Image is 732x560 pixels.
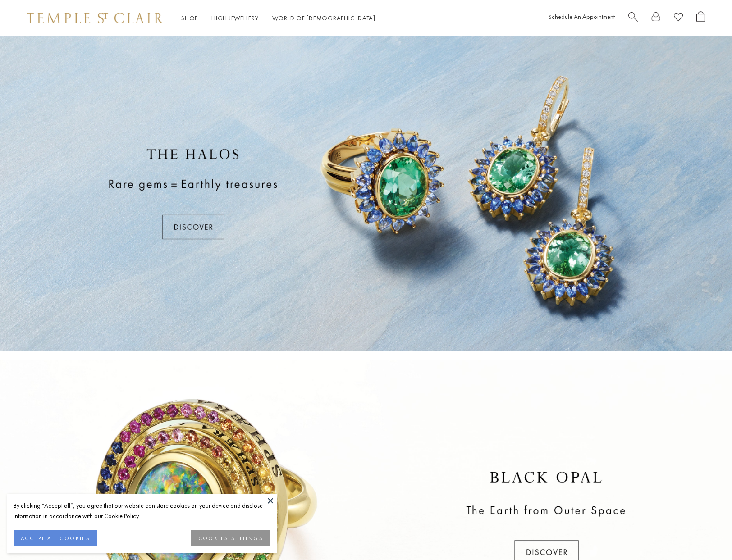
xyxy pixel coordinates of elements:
nav: Main navigation [181,13,375,24]
a: View Wishlist [674,11,683,25]
img: Temple St. Clair [27,13,163,23]
iframe: Gorgias live chat messenger [687,518,723,551]
a: Open Shopping Bag [696,11,705,25]
a: ShopShop [181,14,198,22]
div: By clicking “Accept all”, you agree that our website can store cookies on your device and disclos... [14,501,270,521]
a: World of [DEMOGRAPHIC_DATA]World of [DEMOGRAPHIC_DATA] [272,14,375,22]
button: ACCEPT ALL COOKIES [14,530,97,546]
a: Search [628,11,638,25]
a: Schedule An Appointment [549,13,615,21]
button: COOKIES SETTINGS [191,530,270,546]
a: High JewelleryHigh Jewellery [211,14,259,22]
